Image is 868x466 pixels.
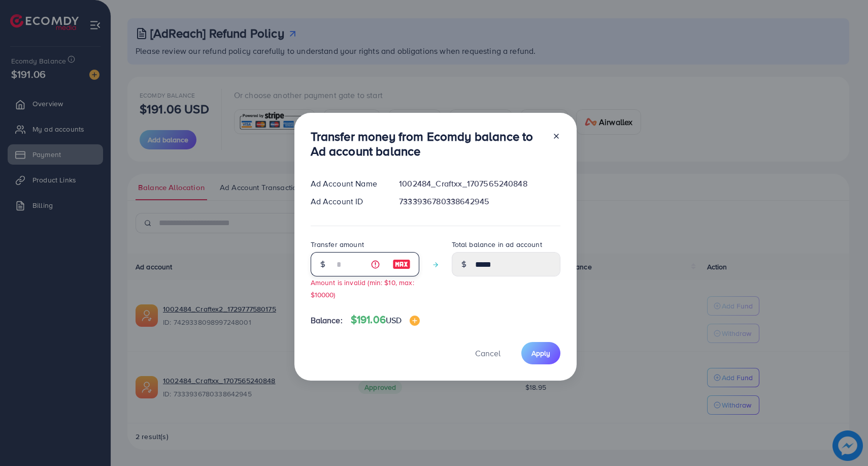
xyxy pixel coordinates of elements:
[311,277,414,299] small: Amount is invalid (min: $10, max: $10000)
[452,239,542,250] label: Total balance in ad account
[311,129,544,159] h3: Transfer money from Ecomdy balance to Ad account balance
[303,196,391,207] div: Ad Account ID
[303,178,391,190] div: Ad Account Name
[392,258,411,270] img: image
[311,239,364,250] label: Transfer amount
[391,178,568,190] div: 1002484_Craftxx_1707565240848
[475,348,500,359] span: Cancel
[386,315,402,326] span: USD
[311,315,343,326] span: Balance:
[531,348,550,358] span: Apply
[462,342,513,364] button: Cancel
[521,342,560,364] button: Apply
[391,196,568,207] div: 7333936780338642945
[351,314,420,326] h4: $191.06
[410,316,420,326] img: image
